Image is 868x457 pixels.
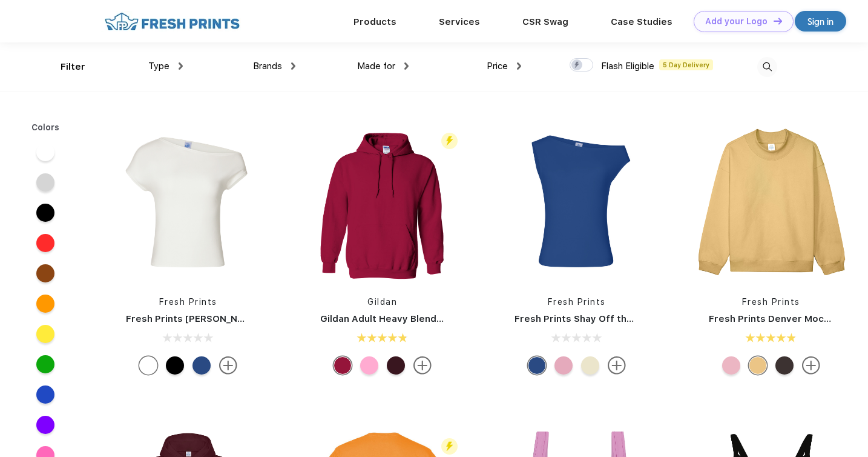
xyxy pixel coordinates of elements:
[219,356,237,375] img: more.svg
[487,61,508,72] span: Price
[742,297,800,307] a: Fresh Prints
[691,122,852,284] img: func=resize&h=266
[795,11,846,32] a: Sign in
[166,356,184,375] div: Black
[439,16,480,27] a: Services
[807,15,833,28] div: Sign in
[548,297,606,307] a: Fresh Prints
[496,122,657,284] img: func=resize&h=266
[139,356,157,375] div: White
[61,60,85,74] div: Filter
[334,356,352,375] div: Antiq Cherry Red
[367,297,397,307] a: Gildan
[528,356,546,375] div: True Blue
[659,59,713,70] span: 5 Day Delivery
[387,356,405,375] div: Maroon
[517,62,521,70] img: dropdown.png
[353,16,396,27] a: Products
[774,18,782,24] img: DT
[522,16,568,27] a: CSR Swag
[749,356,767,375] div: Bahama Yellow
[404,62,409,70] img: dropdown.png
[775,356,794,375] div: Dark Chocolate
[441,438,458,455] img: flash_active_toggle.svg
[101,11,243,32] img: fo%20logo%202.webp
[108,122,269,284] img: func=resize&h=266
[192,356,211,375] div: True Blue
[608,356,626,375] img: more.svg
[515,313,701,324] a: Fresh Prints Shay Off the Shoulder Tank
[413,356,432,375] img: more.svg
[253,61,282,72] span: Brands
[441,133,458,149] img: flash_active_toggle.svg
[601,61,654,72] span: Flash Eligible
[357,61,395,72] span: Made for
[705,16,768,27] div: Add your Logo
[360,356,378,375] div: Safety Pink
[802,356,820,375] img: more.svg
[22,121,69,134] div: Colors
[722,356,740,375] div: Pink
[148,61,169,72] span: Type
[320,313,585,324] a: Gildan Adult Heavy Blend 8 Oz. 50/50 Hooded Sweatshirt
[291,62,295,70] img: dropdown.png
[757,57,777,77] img: desktop_search.svg
[159,297,217,307] a: Fresh Prints
[302,122,463,284] img: func=resize&h=266
[126,313,361,324] a: Fresh Prints [PERSON_NAME] Off the Shoulder Top
[554,356,573,375] div: Light Pink
[179,62,183,70] img: dropdown.png
[581,356,599,375] div: Yellow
